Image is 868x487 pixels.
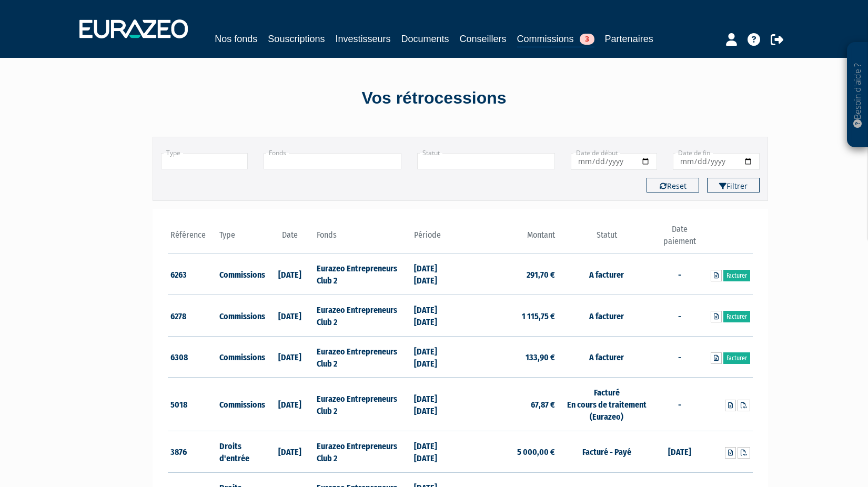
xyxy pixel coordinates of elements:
[605,32,653,46] a: Partenaires
[723,352,750,364] a: Facturer
[411,336,460,378] td: [DATE] [DATE]
[265,336,314,378] td: [DATE]
[265,295,314,337] td: [DATE]
[655,224,704,253] th: Date paiement
[217,378,266,431] td: Commissions
[79,19,188,38] img: 1732889491-logotype_eurazeo_blanc_rvb.png
[460,295,558,337] td: 1 115,75 €
[655,336,704,378] td: -
[558,253,655,295] td: A facturer
[655,431,704,472] td: [DATE]
[558,378,655,431] td: Facturé En cours de traitement (Eurazeo)
[852,48,864,143] p: Besoin d'aide ?
[411,253,460,295] td: [DATE] [DATE]
[411,224,460,253] th: Période
[168,253,217,295] td: 6263
[335,32,390,46] a: Investisseurs
[460,378,558,431] td: 67,87 €
[655,295,704,337] td: -
[265,224,314,253] th: Date
[460,336,558,378] td: 133,90 €
[314,431,411,472] td: Eurazeo Entrepreneurs Club 2
[314,253,411,295] td: Eurazeo Entrepreneurs Club 2
[723,270,750,281] a: Facturer
[168,224,217,253] th: Référence
[314,336,411,378] td: Eurazeo Entrepreneurs Club 2
[401,32,449,46] a: Documents
[217,295,266,337] td: Commissions
[558,431,655,472] td: Facturé - Payé
[647,178,699,192] button: Reset
[168,295,217,337] td: 6278
[265,378,314,431] td: [DATE]
[411,295,460,337] td: [DATE] [DATE]
[460,253,558,295] td: 291,70 €
[460,431,558,472] td: 5 000,00 €
[723,311,750,322] a: Facturer
[314,224,411,253] th: Fonds
[168,431,217,472] td: 3876
[707,178,760,192] button: Filtrer
[134,86,734,110] div: Vos rétrocessions
[215,32,257,46] a: Nos fonds
[580,34,594,45] span: 3
[217,431,266,472] td: Droits d'entrée
[558,295,655,337] td: A facturer
[655,378,704,431] td: -
[460,224,558,253] th: Montant
[411,431,460,472] td: [DATE] [DATE]
[411,378,460,431] td: [DATE] [DATE]
[217,253,266,295] td: Commissions
[217,224,266,253] th: Type
[558,336,655,378] td: A facturer
[314,295,411,337] td: Eurazeo Entrepreneurs Club 2
[217,336,266,378] td: Commissions
[517,32,594,48] a: Commissions3
[265,431,314,472] td: [DATE]
[265,253,314,295] td: [DATE]
[168,336,217,378] td: 6308
[314,378,411,431] td: Eurazeo Entrepreneurs Club 2
[268,32,325,46] a: Souscriptions
[168,378,217,431] td: 5018
[655,253,704,295] td: -
[460,32,507,46] a: Conseillers
[558,224,655,253] th: Statut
